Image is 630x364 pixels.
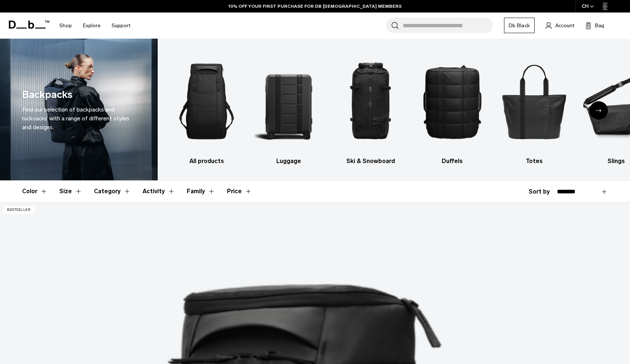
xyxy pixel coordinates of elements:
span: Bag [595,22,604,29]
a: Db Black [504,18,535,33]
img: Db [254,50,323,153]
h3: Totes [500,157,569,166]
img: Db [172,50,241,153]
a: Db All products [172,50,241,166]
span: Account [555,22,574,29]
h3: Ski & Snowboard [336,157,405,166]
img: Db [336,50,405,153]
h3: All products [172,157,241,166]
h3: Luggage [254,157,323,166]
a: Db Totes [500,50,569,166]
a: Shop [59,13,72,39]
a: 10% OFF YOUR FIRST PURCHASE FOR DB [DEMOGRAPHIC_DATA] MEMBERS [228,3,402,10]
h3: Duffels [418,157,487,166]
p: Bestseller [4,206,34,214]
button: Toggle Filter [94,181,131,202]
nav: Main Navigation [54,13,136,39]
button: Toggle Price [227,181,252,202]
span: Find our selection of backpacks and rucksacks with a range of different styles and designs. [22,106,129,131]
li: 3 / 10 [336,50,405,166]
a: Account [546,21,574,30]
li: 1 / 10 [172,50,241,166]
div: Next slide [589,101,608,120]
button: Toggle Filter [59,181,82,202]
li: 4 / 10 [418,50,487,166]
li: 5 / 10 [500,50,569,166]
button: Toggle Filter [143,181,175,202]
button: Toggle Filter [187,181,215,202]
a: Db Luggage [254,50,323,166]
a: Support [112,13,130,39]
img: Db [418,50,487,153]
button: Bag [585,21,604,30]
a: Db Ski & Snowboard [336,50,405,166]
h1: Backpacks [22,87,73,102]
button: Toggle Filter [22,181,48,202]
li: 2 / 10 [254,50,323,166]
img: Db [500,50,569,153]
a: Db Duffels [418,50,487,166]
a: Explore [83,13,101,39]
